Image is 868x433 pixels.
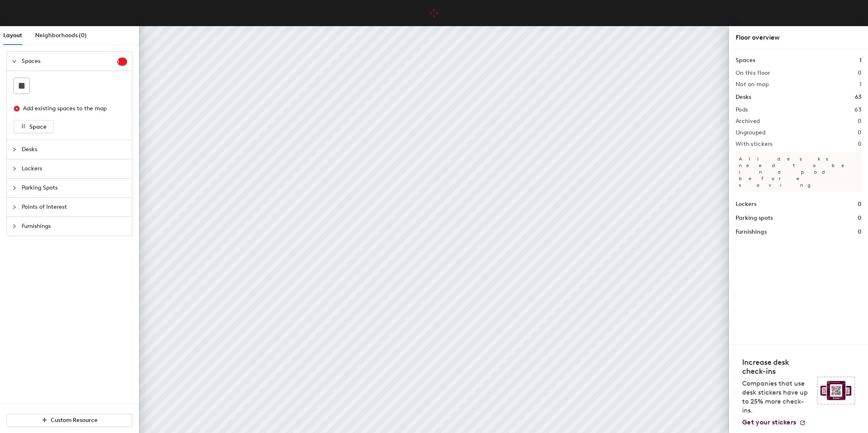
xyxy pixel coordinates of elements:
span: close-circle [14,106,20,112]
h1: Parking spots [736,214,773,223]
span: Furnishings [22,217,127,236]
h1: 63 [855,93,861,102]
sup: 1 [117,58,127,66]
span: collapsed [12,166,17,171]
h2: 63 [855,107,861,113]
span: 1 [117,59,127,65]
h1: 0 [858,200,861,209]
span: Lockers [22,159,127,178]
p: Companies that use desk stickers have up to 25% more check-ins. [742,379,812,415]
span: Desks [22,140,127,159]
h1: 0 [858,214,861,223]
h1: Furnishings [736,228,767,237]
h2: Archived [736,118,760,125]
h2: Ungrouped [736,129,766,136]
h2: 0 [858,129,861,136]
h2: Pods [736,107,748,113]
span: collapsed [12,147,17,152]
span: Spaces [22,52,117,71]
h1: Lockers [736,200,756,209]
span: Get your stickers [742,418,796,426]
img: Sticker logo [817,377,855,404]
span: Layout [3,32,22,39]
div: Add existing spaces to the map [23,104,120,113]
h2: 1 [859,81,861,88]
span: Points of Interest [22,198,127,216]
h1: Spaces [736,56,755,65]
span: collapsed [12,224,17,229]
div: Floor overview [736,33,861,42]
h2: 0 [858,118,861,125]
h2: With stickers [736,141,773,147]
h1: 0 [858,228,861,237]
span: Parking Spots [22,179,127,197]
a: Get your stickers [742,418,806,426]
h2: Not on map [736,81,769,88]
h2: 0 [858,70,861,76]
h2: On this floor [736,70,770,76]
span: Space [29,123,47,130]
span: Neighborhoods (0) [35,32,87,39]
h1: Desks [736,93,751,102]
button: Space [13,120,54,133]
p: All desks need to be in a pod before saving [736,152,861,192]
span: expanded [12,59,17,64]
span: collapsed [12,205,17,210]
h1: 1 [859,56,861,65]
span: collapsed [12,185,17,190]
h2: 0 [858,141,861,147]
span: Custom Resource [51,417,98,424]
h4: Increase desk check-ins [742,358,812,376]
button: Custom Resource [7,414,132,427]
